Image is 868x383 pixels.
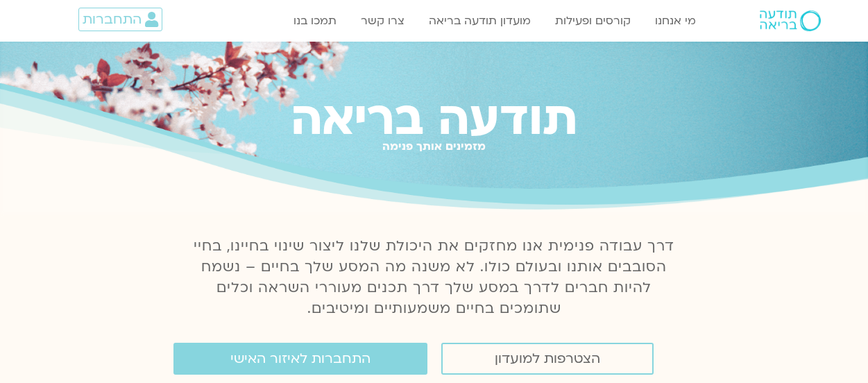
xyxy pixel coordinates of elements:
a: הצטרפות למועדון [441,343,654,375]
span: התחברות [83,12,142,27]
a: מי אנחנו [648,8,703,34]
a: מועדון תודעה בריאה [422,8,538,34]
img: תודעה בריאה [760,10,821,31]
a: תמכו בנו [287,8,343,34]
a: צרו קשר [354,8,411,34]
span: הצטרפות למועדון [495,351,600,366]
span: התחברות לאיזור האישי [230,351,371,366]
a: התחברות [78,8,162,31]
a: התחברות לאיזור האישי [173,343,427,375]
p: דרך עבודה פנימית אנו מחזקים את היכולת שלנו ליצור שינוי בחיינו, בחיי הסובבים אותנו ובעולם כולו. לא... [186,236,683,319]
a: קורסים ופעילות [548,8,638,34]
